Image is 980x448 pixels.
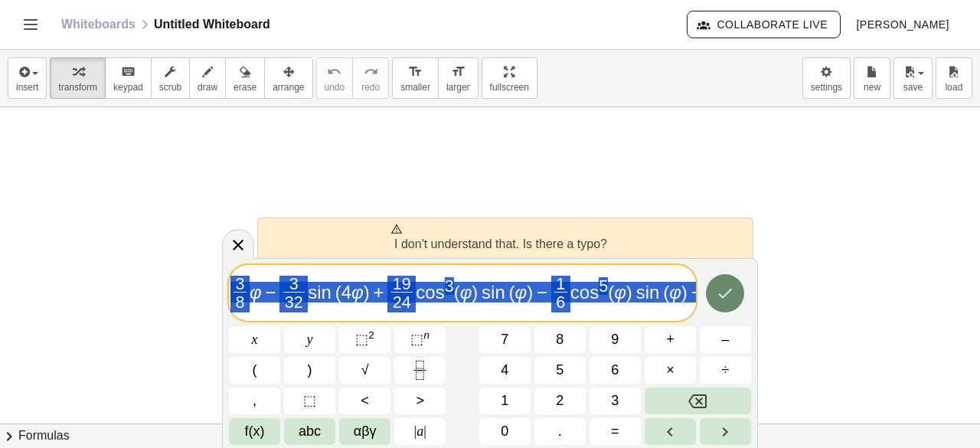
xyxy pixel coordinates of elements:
[339,388,390,414] button: Less than
[284,357,335,384] button: )
[339,418,390,445] button: Greek alphabet
[18,12,43,37] button: Toggle navigation
[322,282,335,302] var: n
[352,57,389,99] button: redoredo
[364,63,378,81] i: redo
[229,418,280,445] button: Functions
[327,63,341,81] i: undo
[649,282,663,302] var: n
[864,82,880,93] span: new
[284,388,335,414] button: Placeholder
[151,57,190,99] button: scrub
[645,388,751,414] button: Backspace
[854,57,890,99] button: new
[645,418,696,445] button: Left arrow
[454,282,460,302] span: (
[608,282,614,302] span: (
[408,63,423,81] i: format_size
[515,282,528,302] var: φ
[501,391,508,411] span: 1
[509,282,515,302] span: (
[325,82,345,93] span: undo
[416,391,424,411] span: >
[58,82,97,93] span: transform
[355,332,368,347] span: ⬚
[354,421,377,442] span: αβγ
[394,357,446,384] button: Fraction
[250,282,262,302] var: φ
[61,17,136,32] a: Whiteboards
[590,282,599,302] var: s
[8,57,47,99] button: insert
[361,360,369,381] span: √
[392,57,439,99] button: format_sizesmaller
[50,57,106,99] button: transform
[556,329,563,350] span: 8
[410,332,423,347] span: ⬚
[235,274,244,293] span: 3
[253,360,257,381] span: (
[722,360,730,381] span: ÷
[663,282,669,302] span: (
[317,282,321,302] var: i
[284,418,335,445] button: Alphabet
[479,388,531,414] button: 1
[460,282,472,302] var: φ
[351,282,364,302] var: φ
[556,391,563,411] span: 2
[856,18,949,31] span: [PERSON_NAME]
[423,423,426,439] span: |
[556,274,565,293] span: 1
[316,57,354,99] button: undoundo
[590,326,641,353] button: 9
[159,82,181,93] span: scrub
[700,18,828,31] span: Collaborate Live
[299,421,321,442] span: abc
[105,57,152,99] button: keyboardkeypad
[414,423,417,439] span: |
[687,11,841,38] button: Collaborate Live
[626,282,632,302] span: )
[599,276,608,296] span: 5
[590,357,641,384] button: 6
[590,418,641,445] button: Equals
[264,57,312,99] button: arrange
[445,276,454,296] span: 3
[121,63,136,81] i: keyboard
[285,293,294,312] span: 3
[534,326,586,353] button: 8
[229,357,280,384] button: (
[394,326,446,353] button: Superscript
[478,282,491,302] var: s
[495,282,508,302] var: n
[414,421,426,442] span: a
[706,274,744,312] button: Done
[614,282,626,302] var: φ
[423,329,430,341] sup: n
[472,282,478,302] span: )
[339,357,390,384] button: Square root
[666,329,675,350] span: +
[341,282,351,302] span: 4
[669,282,681,302] var: φ
[721,329,729,350] span: –
[394,388,446,414] button: Greater than
[198,82,217,93] span: draw
[113,82,143,93] span: keypad
[611,421,619,442] span: =
[253,391,256,411] span: ,
[611,329,619,350] span: 9
[289,274,299,293] span: 3
[402,293,411,312] span: 4
[446,82,470,93] span: larger
[570,282,580,302] var: c
[501,360,508,381] span: 4
[893,57,933,99] button: save
[284,326,335,353] button: y
[16,82,38,93] span: insert
[534,418,586,445] button: .
[436,282,445,302] var: s
[361,391,369,411] span: <
[189,57,226,99] button: draw
[438,57,479,99] button: format_sizelarger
